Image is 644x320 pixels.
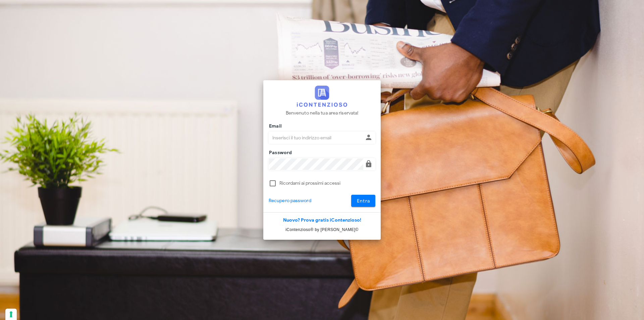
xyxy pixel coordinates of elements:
label: Password [267,149,292,156]
button: Le tue preferenze relative al consenso per le tecnologie di tracciamento [5,309,17,320]
span: Entra [357,198,370,204]
label: Ricordami ai prossimi accessi [279,180,375,187]
a: Recupero password [269,197,311,204]
button: Entra [351,195,376,207]
label: Email [267,123,282,130]
input: Inserisci il tuo indirizzo email [269,132,363,143]
p: Benvenuto nella tua area riservata! [286,109,359,117]
p: iContenzioso® by [PERSON_NAME]© [263,226,381,233]
a: Nuovo? Prova gratis iContenzioso! [283,217,361,223]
